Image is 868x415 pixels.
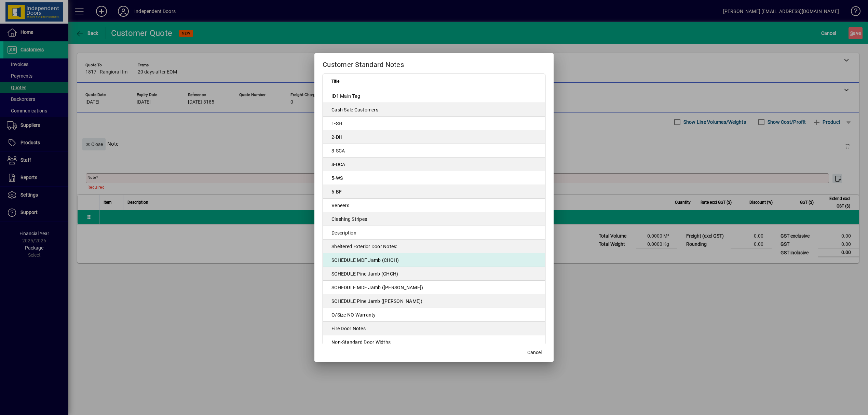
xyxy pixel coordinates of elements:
td: Description [323,226,545,240]
td: Cash Sale Customers [323,103,545,117]
td: 4-DCA [323,158,545,171]
button: Cancel [524,347,545,359]
td: Non-Standard Door Widths [323,335,545,349]
td: SCHEDULE MDF Jamb ([PERSON_NAME]) [323,281,545,294]
td: 6-BF [323,185,545,199]
td: SCHEDULE Pine Jamb ([PERSON_NAME]) [323,294,545,308]
span: Title [331,78,339,85]
td: O/Size NO Warranty [323,308,545,322]
span: Cancel [527,349,542,356]
td: 3-SCA [323,144,545,158]
td: Veneers [323,199,545,212]
h2: Customer Standard Notes [314,53,554,73]
td: SCHEDULE MDF Jamb (CHCH) [323,253,545,267]
td: 1-SH [323,117,545,130]
td: 5-WS [323,171,545,185]
td: ID1 Main Tag [323,89,545,103]
td: SCHEDULE Pine Jamb (CHCH) [323,267,545,281]
td: Clashing Stripes [323,212,545,226]
td: 2-DH [323,130,545,144]
td: Sheltered Exterior Door Notes: [323,240,545,253]
td: Fire Door Notes [323,322,545,335]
